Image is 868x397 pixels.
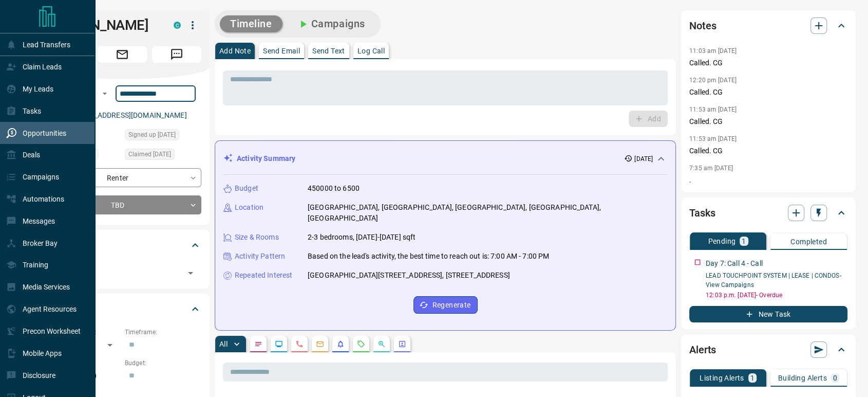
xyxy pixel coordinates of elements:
a: LEAD TOUCHPOINT SYSTEM | LEASE | CONDOS- View Campaigns [706,272,841,288]
p: 12:20 pm [DATE] [689,77,737,84]
p: Called. CG [689,87,847,98]
p: 450000 to 6500 [308,183,360,194]
p: Send Email [263,47,300,55]
svg: Emails [316,340,324,348]
p: Building Alerts [778,374,827,382]
p: 0 [833,374,837,382]
p: Send Text [312,47,345,55]
div: Wed Aug 06 2025 [125,149,201,163]
p: 12:03 p.m. [DATE] - Overdue [706,291,847,300]
p: All [219,340,228,348]
p: [GEOGRAPHIC_DATA][STREET_ADDRESS], [STREET_ADDRESS] [308,270,510,281]
svg: Calls [295,340,304,348]
p: . [689,175,847,186]
div: Alerts [689,337,847,362]
p: Called. CG [689,116,847,127]
div: Renter [43,168,201,187]
svg: Notes [254,340,262,348]
p: Called. CG [689,58,847,68]
button: Timeline [220,15,282,32]
p: Completed [790,238,827,245]
p: 11:53 am [DATE] [689,135,737,142]
div: Notes [689,13,847,38]
svg: Listing Alerts [336,340,345,348]
p: 1 [750,374,754,382]
p: [DATE] [634,154,653,164]
span: Message [152,46,201,63]
p: [GEOGRAPHIC_DATA], [GEOGRAPHIC_DATA], [GEOGRAPHIC_DATA], [GEOGRAPHIC_DATA], [GEOGRAPHIC_DATA] [308,202,667,224]
p: Activity Pattern [235,251,285,262]
h2: Alerts [689,341,716,358]
p: Timeframe: [125,328,201,337]
p: Budget: [125,358,201,368]
p: Repeated Interest [235,270,292,281]
svg: Requests [357,340,365,348]
p: Based on the lead's activity, the best time to reach out is: 7:00 AM - 7:00 PM [308,251,549,262]
span: Claimed [DATE] [128,149,171,159]
svg: Lead Browsing Activity [275,340,283,348]
p: 2-3 bedrooms, [DATE]-[DATE] sqft [308,232,416,243]
p: 11:03 am [DATE] [689,47,737,55]
div: Criteria [43,297,201,321]
p: Listing Alerts [700,374,744,382]
p: Called. CG [689,146,847,156]
p: Budget [235,183,258,194]
button: Regenerate [413,296,478,314]
div: TBD [43,195,201,214]
h2: Tasks [689,205,715,221]
p: Add Note [219,47,251,55]
span: Email [98,46,147,63]
div: Activity Summary[DATE] [223,149,667,168]
p: Size & Rooms [235,232,279,243]
p: Activity Summary [237,153,295,164]
div: Wed Aug 06 2025 [125,129,201,143]
button: Open [183,266,198,280]
p: Log Call [357,47,385,55]
p: 1 [742,238,746,245]
button: New Task [689,306,847,322]
span: Signed up [DATE] [128,130,176,140]
p: Pending [708,238,735,245]
p: 7:35 am [DATE] [689,165,733,172]
h2: Notes [689,17,716,34]
svg: Agent Actions [398,340,406,348]
p: Location [235,202,263,213]
svg: Opportunities [378,340,386,348]
h1: [PERSON_NAME] [43,17,158,33]
div: Tasks [689,201,847,225]
div: condos.ca [174,22,181,29]
button: Open [99,87,111,100]
p: 11:53 am [DATE] [689,106,737,113]
a: [EMAIL_ADDRESS][DOMAIN_NAME] [71,111,187,119]
p: Day 7: Call 4 - Call [706,258,763,269]
div: Tags [43,233,201,258]
button: Campaigns [287,15,375,32]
